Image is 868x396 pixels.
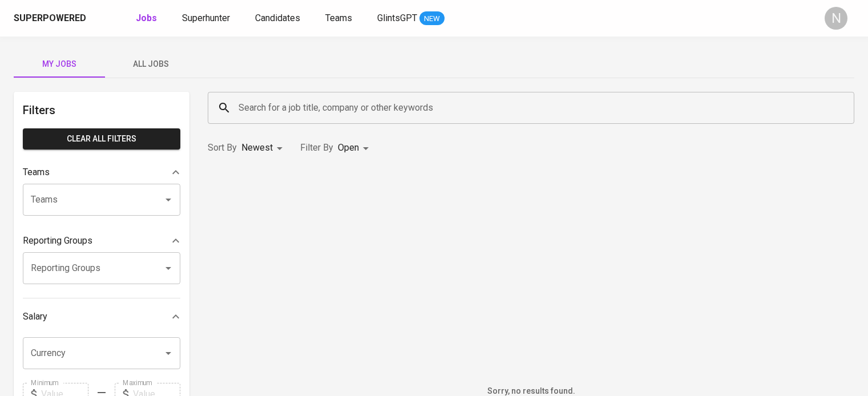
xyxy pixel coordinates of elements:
[136,11,159,26] a: Jobs
[23,101,180,119] h6: Filters
[241,141,273,155] p: Newest
[160,192,176,208] button: Open
[446,197,617,369] img: yH5BAEAAAAALAAAAAABAAEAAAIBRAA7
[160,345,176,361] button: Open
[32,132,171,146] span: Clear All filters
[825,7,847,30] div: N
[255,13,300,23] span: Candidates
[160,260,176,276] button: Open
[14,12,86,25] div: Superpowered
[23,310,47,324] p: Salary
[182,13,230,23] span: Superhunter
[23,165,50,179] p: Teams
[182,11,232,26] a: Superhunter
[112,57,189,71] span: All Jobs
[23,305,180,328] div: Salary
[23,234,92,248] p: Reporting Groups
[338,142,359,153] span: Open
[14,10,104,27] a: Superpoweredapp logo
[325,13,352,23] span: Teams
[23,161,180,184] div: Teams
[325,11,354,26] a: Teams
[255,11,302,26] a: Candidates
[300,141,333,155] p: Filter By
[21,57,98,71] span: My Jobs
[136,13,157,23] b: Jobs
[377,11,445,26] a: GlintsGPT NEW
[208,141,237,155] p: Sort By
[241,138,286,159] div: Newest
[23,128,180,149] button: Clear All filters
[377,13,417,23] span: GlintsGPT
[23,229,180,252] div: Reporting Groups
[88,10,104,27] img: app logo
[338,138,373,159] div: Open
[419,13,445,25] span: NEW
